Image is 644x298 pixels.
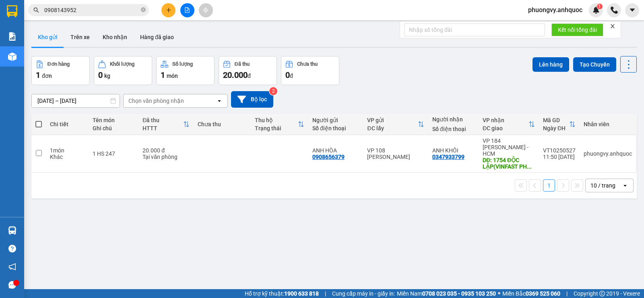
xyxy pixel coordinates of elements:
[248,73,251,79] span: đ
[50,154,85,160] div: Khác
[8,263,16,271] span: notification
[231,91,273,108] button: Bộ lọc
[98,70,103,80] span: 0
[50,147,85,154] div: 1 món
[367,147,424,160] div: VP 108 [PERSON_NAME]
[397,289,496,298] span: Miền Nam
[235,61,250,67] div: Đã thu
[527,163,532,170] span: ...
[50,121,85,127] div: Chi tiết
[584,150,632,157] div: phuongvy.anhquoc
[7,5,17,17] img: logo-vxr
[551,23,603,36] button: Kết nối tổng đài
[502,289,560,298] span: Miền Bắc
[31,56,90,85] button: Đơn hàng1đơn
[36,70,40,80] span: 1
[566,289,568,298] span: |
[498,292,500,295] span: ⚪️
[610,23,615,29] span: close
[599,291,605,296] span: copyright
[128,97,184,105] div: Chọn văn phòng nhận
[284,290,319,297] strong: 1900 633 818
[325,289,326,298] span: |
[483,157,535,170] div: DĐ: 1754 ĐỘC LẬP(VINFAST PHÚ MỸ)
[312,154,345,160] div: 0908656379
[199,3,213,17] button: aim
[198,121,247,127] div: Chưa thu
[526,290,560,297] strong: 0369 525 060
[558,25,597,34] span: Kết nối tổng đài
[166,7,171,13] span: plus
[47,61,70,67] div: Đơn hàng
[332,289,395,298] span: Cung cấp máy in - giấy in:
[432,147,475,154] div: ANH KHÔI
[255,117,298,123] div: Thu hộ
[543,179,555,192] button: 1
[141,7,146,12] span: close-circle
[156,56,215,85] button: Số lượng1món
[161,70,165,80] span: 1
[142,117,183,123] div: Đã thu
[8,245,16,252] span: question-circle
[629,6,636,14] span: caret-down
[483,138,535,157] div: VP 184 [PERSON_NAME] - HCM
[483,117,528,123] div: VP nhận
[483,125,528,131] div: ĐC giao
[138,114,193,135] th: Toggle SortBy
[432,116,475,123] div: Người nhận
[312,117,359,123] div: Người gửi
[592,6,600,14] img: icon-new-feature
[367,125,417,131] div: ĐC lấy
[180,3,194,17] button: file-add
[363,114,428,135] th: Toggle SortBy
[93,117,134,123] div: Tên món
[33,7,39,13] span: search
[134,27,180,47] button: Hàng đã giao
[8,226,17,235] img: warehouse-icon
[110,61,134,67] div: Khối lượng
[543,147,576,154] div: VT10250527
[142,154,189,160] div: Tại văn phòng
[93,125,134,131] div: Ghi chú
[142,125,183,131] div: HTTT
[598,4,601,9] span: 1
[290,73,293,79] span: đ
[104,73,110,79] span: kg
[223,70,248,80] span: 20.000
[422,290,496,297] strong: 0708 023 035 - 0935 103 250
[590,181,615,190] div: 10 / trang
[8,52,17,61] img: warehouse-icon
[281,56,339,85] button: Chưa thu0đ
[251,114,308,135] th: Toggle SortBy
[479,114,539,135] th: Toggle SortBy
[522,5,589,15] span: phuongvy.anhquoc
[432,154,464,160] div: 0347933799
[367,117,417,123] div: VP gửi
[172,61,193,67] div: Số lượng
[255,125,298,131] div: Trạng thái
[312,147,359,154] div: ANH HÒA
[32,94,120,107] input: Select a date range.
[94,56,152,85] button: Khối lượng0kg
[167,73,178,79] span: món
[269,87,277,95] sup: 2
[8,281,16,289] span: message
[432,126,475,132] div: Số điện thoại
[44,6,139,15] input: Tìm tên, số ĐT hoặc mã đơn
[219,56,277,85] button: Đã thu20.000đ
[584,121,632,127] div: Nhân viên
[31,27,64,47] button: Kho gửi
[312,125,359,131] div: Số điện thoại
[539,114,580,135] th: Toggle SortBy
[203,7,208,13] span: aim
[245,289,319,298] span: Hỗ trợ kỹ thuật:
[533,57,569,72] button: Lên hàng
[64,27,96,47] button: Trên xe
[622,182,628,189] svg: open
[141,6,146,14] span: close-circle
[161,3,175,17] button: plus
[96,27,134,47] button: Kho nhận
[8,32,17,41] img: solution-icon
[142,147,189,154] div: 20.000 đ
[543,125,569,131] div: Ngày ĐH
